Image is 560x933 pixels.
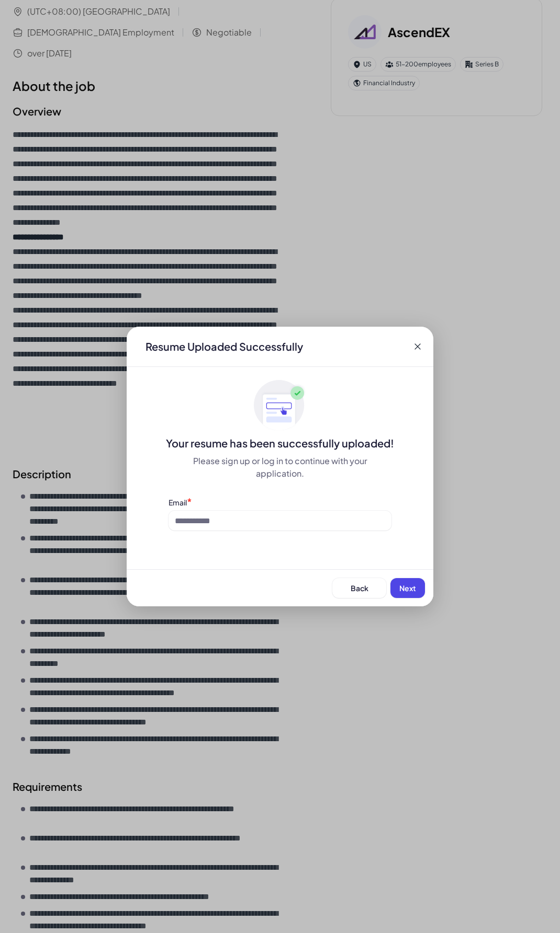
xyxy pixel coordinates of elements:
div: Resume Uploaded Successfully [137,339,311,354]
button: Next [390,578,425,598]
span: Back [351,583,368,593]
span: Next [399,583,416,593]
label: Email [169,498,187,507]
div: Please sign up or log in to continue with your application. [169,455,391,480]
img: ApplyedMaskGroup3.svg [254,379,306,432]
div: Your resume has been successfully uploaded! [127,436,433,451]
button: Back [332,578,386,598]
